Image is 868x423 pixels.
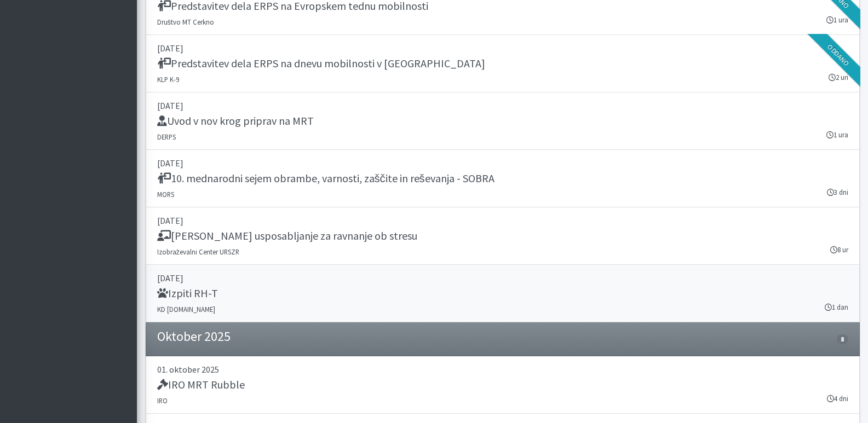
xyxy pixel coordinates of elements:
[157,114,314,128] h5: Uvod v nov krog priprav na MRT
[146,35,860,92] a: [DATE] Predstavitev dela ERPS na dnevu mobilnosti v [GEOGRAPHIC_DATA] KLP K-9 2 uri Oddano
[157,190,174,199] small: MORS
[157,172,495,185] h5: 10. mednarodni sejem obrambe, varnosti, zaščite in reševanja - SOBRA
[157,132,176,141] small: DERPS
[146,207,860,265] a: [DATE] [PERSON_NAME] usposabljanje za ravnanje ob stresu Izobraževalni Center URSZR 8 ur
[157,271,848,285] p: [DATE]
[157,57,485,70] h5: Predstavitev dela ERPS na dnevu mobilnosti v [GEOGRAPHIC_DATA]
[157,287,218,300] h5: Izpiti RH-T
[826,130,848,140] small: 1 ura
[157,229,417,242] h5: [PERSON_NAME] usposabljanje za ravnanje ob stresu
[157,305,215,314] small: KD [DOMAIN_NAME]
[837,334,848,344] span: 8
[146,265,860,322] a: [DATE] Izpiti RH-T KD [DOMAIN_NAME] 1 dan
[157,42,848,55] p: [DATE]
[157,247,239,256] small: Izobraževalni Center URSZR
[157,75,179,84] small: KLP K-9
[157,99,848,112] p: [DATE]
[146,92,860,150] a: [DATE] Uvod v nov krog priprav na MRT DERPS 1 ura
[827,393,848,404] small: 4 dni
[157,157,848,170] p: [DATE]
[157,396,168,405] small: IRO
[157,363,848,376] p: 01. oktober 2025
[157,329,231,345] h4: Oktober 2025
[157,18,214,26] small: Društvo MT Cerkno
[146,150,860,207] a: [DATE] 10. mednarodni sejem obrambe, varnosti, zaščite in reševanja - SOBRA MORS 3 dni
[825,302,848,312] small: 1 dan
[146,356,860,414] a: 01. oktober 2025 IRO MRT Rubble IRO 4 dni
[157,378,245,391] h5: IRO MRT Rubble
[827,187,848,198] small: 3 dni
[830,245,848,255] small: 8 ur
[157,214,848,227] p: [DATE]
